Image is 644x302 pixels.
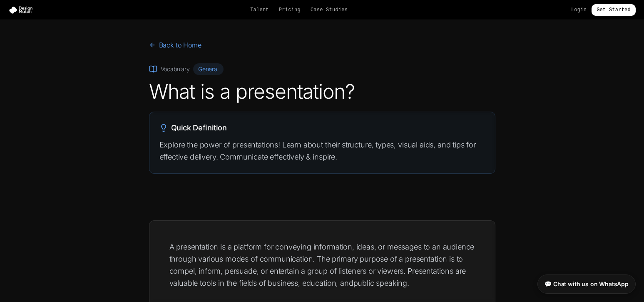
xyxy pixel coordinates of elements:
span: General [193,63,224,75]
p: Explore the power of presentations! Learn about their structure, types, visual aids, and tips for... [159,139,485,163]
a: 💬 Chat with us on WhatsApp [537,275,636,294]
a: Pricing [279,7,301,13]
a: Talent [250,7,269,13]
p: A presentation is a platform for conveying information, ideas, or messages to an audience through... [169,241,475,290]
a: public speaking [353,279,408,287]
h2: Quick Definition [159,122,485,134]
a: Back to Home [149,40,201,50]
a: Case Studies [311,7,348,13]
a: Login [571,7,587,13]
a: Get Started [592,4,636,16]
img: Design Match [8,6,37,14]
span: Vocabulary [161,65,190,73]
h1: What is a presentation? [149,82,495,102]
